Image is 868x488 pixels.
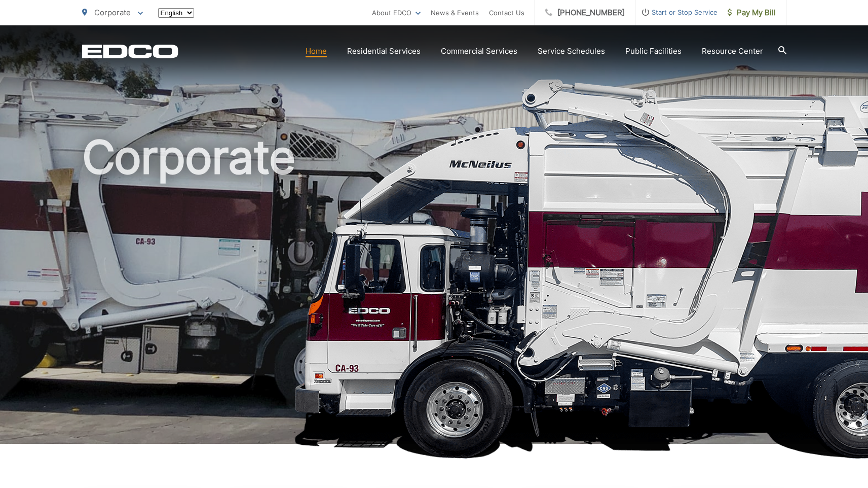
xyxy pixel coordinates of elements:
a: Service Schedules [538,45,605,57]
a: Resource Center [702,45,763,57]
a: Residential Services [347,45,421,57]
a: News & Events [431,7,479,19]
a: Home [306,45,327,57]
a: Contact Us [489,7,524,19]
a: Commercial Services [441,45,517,57]
select: Select a language [158,8,194,18]
a: Public Facilities [625,45,682,57]
a: About EDCO [372,7,421,19]
h1: Corporate [82,132,786,453]
span: Pay My Bill [728,7,776,19]
span: Corporate [94,8,131,17]
a: EDCD logo. Return to the homepage. [82,44,178,58]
